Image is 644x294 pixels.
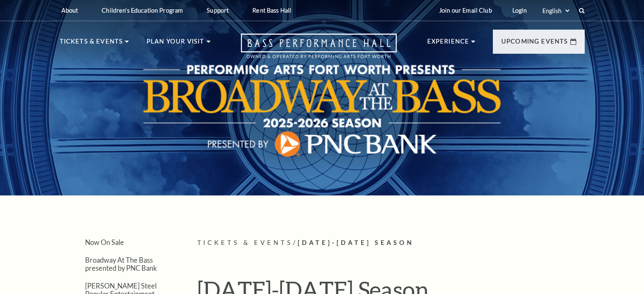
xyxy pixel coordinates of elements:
p: About [61,7,78,14]
p: Children's Education Program [102,7,183,14]
p: Tickets & Events [60,36,123,52]
p: Plan Your Visit [146,36,205,52]
p: Experience [427,36,470,52]
p: / [197,238,585,248]
a: Now On Sale [85,238,124,246]
p: Upcoming Events [501,36,568,52]
p: Support [207,7,229,14]
p: Rent Bass Hall [252,7,291,14]
select: Select: [541,7,571,15]
span: Tickets & Events [197,239,293,246]
a: Broadway At The Bass presented by PNC Bank [85,256,157,272]
span: [DATE]-[DATE] Season [298,239,414,246]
